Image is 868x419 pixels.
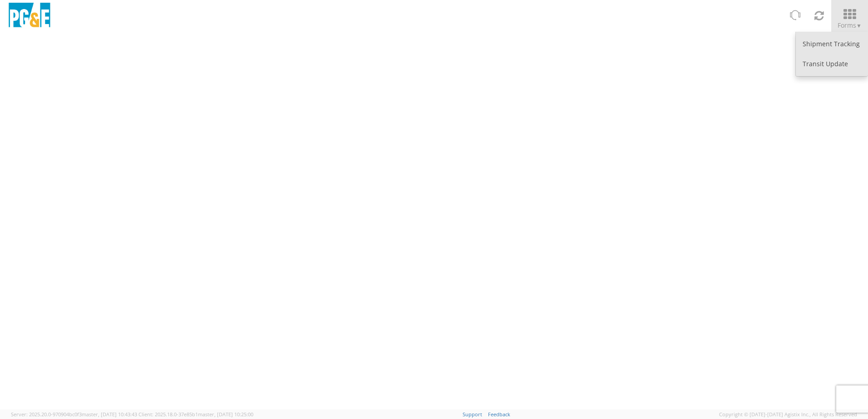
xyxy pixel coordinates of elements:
[796,54,868,74] a: Transit Update
[82,411,137,418] span: master, [DATE] 10:43:43
[198,411,253,418] span: master, [DATE] 10:25:00
[719,411,857,418] span: Copyright © [DATE]-[DATE] Agistix Inc., All Rights Reserved
[796,34,868,54] a: Shipment Tracking
[138,411,253,418] span: Client: 2025.18.0-37e85b1
[838,21,862,29] span: Forms
[7,3,52,29] img: pge-logo-06675f144f4cfa6a6814.png
[463,411,482,418] a: Support
[11,411,137,418] span: Server: 2025.20.0-970904bc0f3
[856,22,862,29] span: ▼
[488,411,510,418] a: Feedback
